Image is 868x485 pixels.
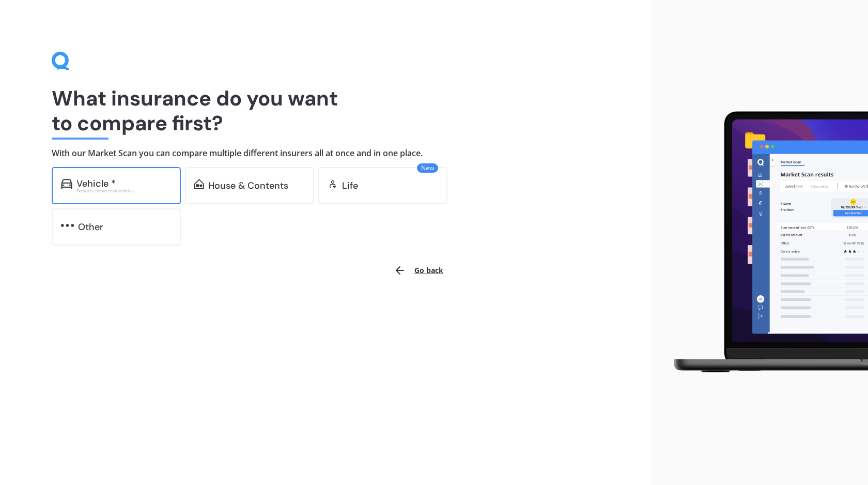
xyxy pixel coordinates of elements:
[76,178,116,189] div: Vehicle *
[78,222,103,232] div: Other
[194,179,204,189] img: home-and-contents.b802091223b8502ef2dd.svg
[388,258,450,283] button: Go back
[328,179,338,189] img: life.f720d6a2d7cdcd3ad642.svg
[659,105,868,380] img: laptop.webp
[417,163,438,173] span: New
[342,180,358,191] div: Life
[52,148,599,159] h4: With our Market Scan you can compare multiple different insurers all at once and in one place.
[52,86,599,135] h1: What insurance do you want to compare first?
[61,220,74,231] img: other.81dba5aafe580aa69f38.svg
[76,189,172,193] div: Excludes commercial vehicles
[61,179,72,189] img: car.f15378c7a67c060ca3f3.svg
[208,180,288,191] div: House & Contents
